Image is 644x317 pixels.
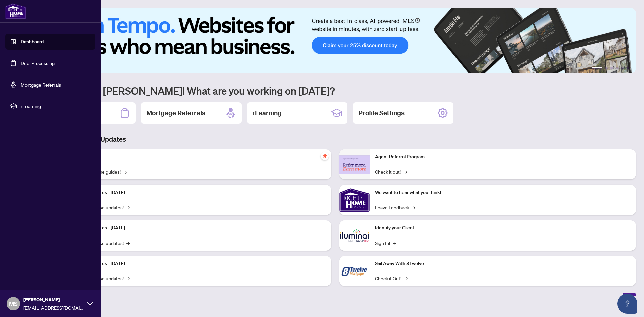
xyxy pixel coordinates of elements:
[375,260,631,267] p: Sail Away With 8Twelve
[605,67,608,69] button: 2
[146,108,205,118] h2: Mortgage Referrals
[617,294,637,314] button: Open asap
[375,239,396,247] a: Sign In!→
[23,304,84,311] span: [EMAIL_ADDRESS][DOMAIN_NAME]
[592,67,602,69] button: 1
[621,67,624,69] button: 5
[126,239,130,247] span: →
[252,108,282,118] h2: rLearning
[627,67,629,69] button: 6
[375,189,631,196] p: We want to hear what you think!
[375,168,407,175] a: Check it out!→
[23,296,84,303] span: [PERSON_NAME]
[375,153,631,161] p: Agent Referral Program
[375,275,408,282] a: Check it Out!→
[321,152,329,160] span: pushpin
[393,239,396,247] span: →
[35,8,636,73] img: Slide 0
[339,220,370,251] img: Identify your Client
[35,84,636,97] h1: Welcome back [PERSON_NAME]! What are you working on [DATE]?
[70,260,326,267] p: Platform Updates - [DATE]
[21,39,44,45] a: Dashboard
[70,189,326,196] p: Platform Updates - [DATE]
[339,256,370,286] img: Sail Away With 8Twelve
[375,204,415,211] a: Leave Feedback→
[358,108,405,118] h2: Profile Settings
[404,275,408,282] span: →
[123,168,127,175] span: →
[412,204,415,211] span: →
[35,135,636,144] h3: Brokerage & Industry Updates
[375,224,631,232] p: Identify your Client
[610,67,613,69] button: 3
[339,185,370,215] img: We want to hear what you think!
[9,299,18,308] span: MS
[339,155,370,174] img: Agent Referral Program
[21,102,91,110] span: rLearning
[5,3,26,19] img: logo
[21,60,55,66] a: Deal Processing
[126,204,130,211] span: →
[21,82,61,88] a: Mortgage Referrals
[70,224,326,232] p: Platform Updates - [DATE]
[404,168,407,175] span: →
[126,275,130,282] span: →
[616,67,619,69] button: 4
[70,153,326,161] p: Self-Help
